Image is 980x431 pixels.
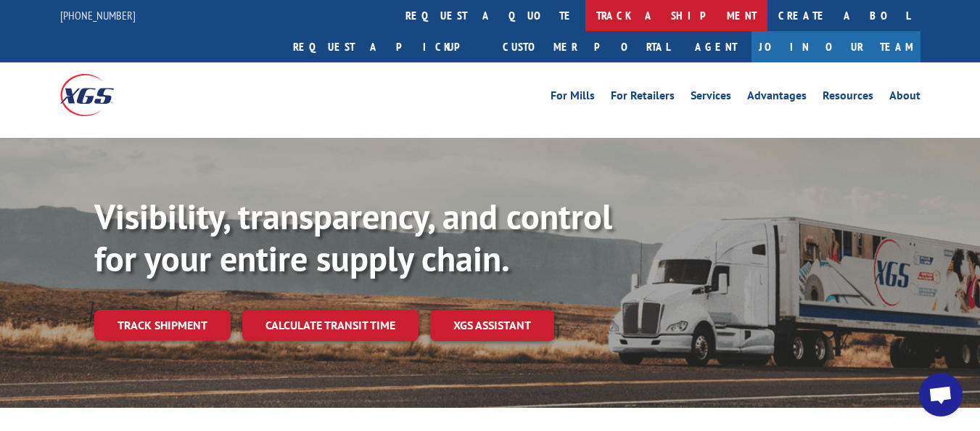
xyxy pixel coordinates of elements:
[680,31,752,62] a: Agent
[60,8,136,22] a: [PHONE_NUMBER]
[282,31,492,62] a: Request a pickup
[823,90,873,106] a: Resources
[492,31,680,62] a: Customer Portal
[242,310,419,341] a: Calculate transit time
[691,90,731,106] a: Services
[747,90,807,106] a: Advantages
[430,310,554,341] a: XGS ASSISTANT
[94,194,612,281] b: Visibility, transparency, and control for your entire supply chain.
[889,90,921,106] a: About
[752,31,921,62] a: Join Our Team
[551,90,595,106] a: For Mills
[94,310,231,340] a: Track shipment
[611,90,675,106] a: For Retailers
[919,373,963,416] div: Open chat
